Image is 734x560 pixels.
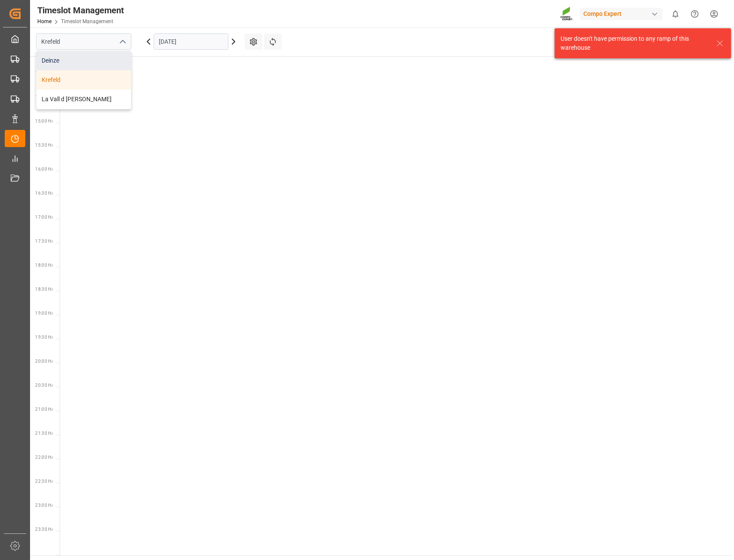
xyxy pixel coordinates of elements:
[35,119,53,123] span: 15:00 Hr
[35,71,53,75] span: 14:00 Hr
[35,191,53,196] span: 16:30 Hr
[35,455,53,460] span: 22:00 Hr
[36,51,131,70] div: Deinze
[35,359,53,364] span: 20:00 Hr
[37,4,124,17] div: Timeslot Management
[35,239,53,244] span: 17:30 Hr
[35,383,53,388] span: 20:30 Hr
[35,143,53,148] span: 15:30 Hr
[36,33,131,50] input: Type to search/select
[154,33,228,50] input: DD.MM.YYYY
[36,70,131,90] div: Krefeld
[35,311,53,316] span: 19:00 Hr
[35,407,53,412] span: 21:00 Hr
[561,34,708,52] div: User doesn't have permission to any ramp of this warehouse
[35,287,53,292] span: 18:30 Hr
[35,95,53,99] span: 14:30 Hr
[35,263,53,268] span: 18:00 Hr
[35,503,53,508] span: 23:00 Hr
[35,431,53,436] span: 21:30 Hr
[115,35,128,48] button: close menu
[35,335,53,340] span: 19:30 Hr
[36,90,131,109] div: La Vall d [PERSON_NAME]
[35,527,53,532] span: 23:30 Hr
[35,215,53,220] span: 17:00 Hr
[35,479,53,484] span: 22:30 Hr
[35,167,53,172] span: 16:00 Hr
[37,18,52,24] a: Home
